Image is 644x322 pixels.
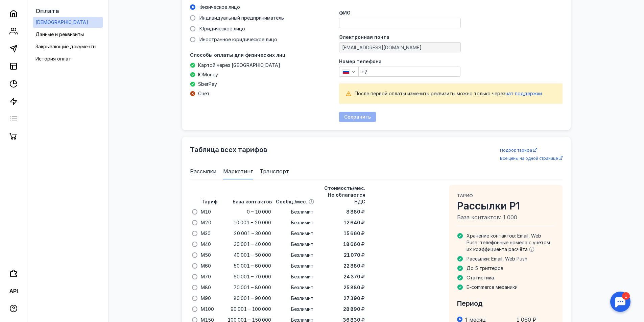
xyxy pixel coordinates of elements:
a: Закрывающие документы [33,41,103,52]
span: M10 [201,208,211,215]
span: Способы оплаты для физических лиц [190,52,285,58]
span: 90 001 – 100 000 [231,306,271,313]
span: M50 [201,252,211,258]
span: ФИО [339,10,351,15]
span: Закрывающие документы [35,44,96,49]
span: 50 001 – 60 000 [234,263,271,269]
span: Сообщ./мес. [276,199,307,204]
span: Безлимит [291,230,313,237]
span: 22 880 ₽ [343,263,365,269]
span: M20 [201,219,211,226]
span: Хранение контактов: Email, Web Push, телефонные номера с учётом их коэффициента расчёта [467,233,550,252]
span: 80 001 – 90 000 [234,295,271,302]
span: Рассылки: Email, Web Push [467,256,527,262]
span: M90 [201,295,211,302]
span: Маркетинг [223,167,253,175]
span: База контактов: 1 000 [457,213,554,221]
span: 8 880 ₽ [346,208,365,215]
span: 10 001 – 20 000 [233,219,271,226]
span: 40 001 – 50 000 [234,252,271,258]
span: Подбор тарифа [500,148,532,153]
span: Все цены на одной странице [500,156,558,161]
span: ЮMoney [198,71,218,78]
span: Период [457,299,483,307]
span: Безлимит [291,252,313,258]
span: Тариф [457,193,473,198]
span: 27 390 ₽ [343,295,365,302]
span: Безлимит [291,219,313,226]
a: Все цены на одной странице [500,155,563,162]
span: Безлимит [291,284,313,291]
span: 15 660 ₽ [343,230,365,237]
span: M70 [201,273,211,280]
span: Транспорт [260,167,289,175]
span: M100 [201,306,214,313]
span: Тариф [201,199,217,204]
span: SberPay [198,81,217,88]
span: До 5 триггеров [467,265,503,271]
span: 18 660 ₽ [343,241,365,248]
span: 21 070 ₽ [344,252,365,258]
span: Физическое лицо [199,4,240,10]
span: Таблица всех тарифов [190,146,267,154]
span: чат поддержки [505,91,542,96]
span: Рассылки [190,167,216,175]
a: [DEMOGRAPHIC_DATA] [33,17,103,28]
span: Юридическое лицо [199,26,245,31]
span: Стоимость/мес. Не облагается НДС [324,185,365,204]
span: Рассылки P1 [457,200,554,212]
span: M60 [201,263,211,269]
span: E-commerce механики [467,284,518,290]
div: 1 [15,4,23,11]
span: M30 [201,230,211,237]
span: Статистика [467,275,494,280]
span: Картой через [GEOGRAPHIC_DATA] [198,62,280,69]
button: чат поддержки [505,90,542,97]
span: M40 [201,241,211,248]
span: Данные и реквизиты [35,31,84,37]
span: 70 001 – 80 000 [234,284,271,291]
span: Иностранное юридическое лицо [199,36,277,42]
span: Безлимит [291,295,313,302]
span: 12 640 ₽ [343,219,365,226]
span: [DEMOGRAPHIC_DATA] [35,19,88,25]
span: 20 001 – 30 000 [234,230,271,237]
span: 60 001 – 70 000 [234,273,271,280]
span: 30 001 – 40 000 [234,241,271,248]
span: 28 890 ₽ [343,306,365,313]
span: Безлимит [291,306,313,313]
span: Номер телефона [339,59,382,64]
a: История оплат [33,53,103,64]
a: Подбор тарифа [500,147,563,154]
span: M80 [201,284,211,291]
div: После первой оплаты изменить реквизиты можно только через [355,90,556,97]
a: Данные и реквизиты [33,29,103,40]
span: Безлимит [291,241,313,248]
span: База контактов [233,199,272,204]
span: Безлимит [291,273,313,280]
span: Индивидуальный предприниматель [199,15,284,21]
span: 0 – 10 000 [247,208,271,215]
span: 25 880 ₽ [343,284,365,291]
span: История оплат [35,56,71,61]
span: 24 370 ₽ [343,273,365,280]
span: Оплата [35,7,59,15]
span: Электронная почта [339,35,389,40]
span: Счёт [198,90,210,97]
span: Безлимит [291,208,313,215]
span: Безлимит [291,263,313,269]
